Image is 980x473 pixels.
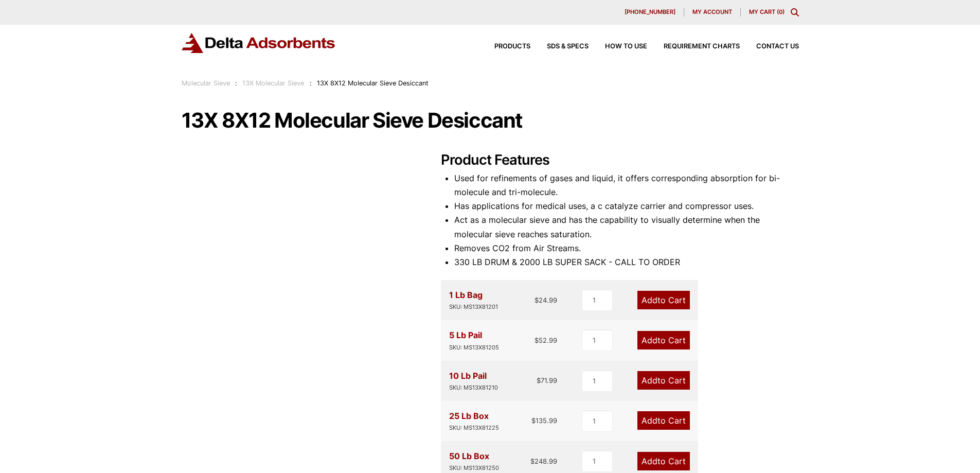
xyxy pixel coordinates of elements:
li: Has applications for medical uses, a c catalyze carrier and compressor uses. [454,199,799,213]
span: $ [530,457,534,465]
span: 0 [779,8,782,15]
span: $ [534,296,539,304]
div: 50 Lb Box [449,449,499,473]
bdi: 71.99 [537,376,557,384]
span: $ [531,416,536,425]
img: Delta Adsorbents [182,33,336,53]
span: SDS & SPECS [547,43,589,50]
a: Add to Cart [637,452,690,470]
a: Requirement Charts [647,43,740,50]
span: : [235,79,237,87]
span: How to Use [605,43,647,50]
a: My account [684,8,741,16]
span: Requirement Charts [664,43,740,50]
span: 13X 8X12 Molecular Sieve Desiccant [317,79,429,87]
a: How to Use [589,43,647,50]
a: Products [478,43,530,50]
span: Products [494,43,530,50]
div: Toggle Modal Content [791,8,799,16]
bdi: 135.99 [531,416,557,425]
div: SKU: MS13X81201 [449,302,498,312]
div: SKU: MS13X81205 [449,343,499,353]
a: 13X Molecular Sieve [242,79,304,87]
span: Contact Us [756,43,799,50]
li: Act as a molecular sieve and has the capability to visually determine when the molecular sieve re... [454,213,799,241]
bdi: 248.99 [530,457,557,465]
a: Add to Cart [637,371,690,390]
span: : [310,79,312,87]
a: SDS & SPECS [530,43,589,50]
a: [PHONE_NUMBER] [616,8,684,16]
a: Add to Cart [637,411,690,430]
bdi: 52.99 [534,336,557,344]
a: Add to Cart [637,331,690,349]
h2: Product Features [441,152,799,169]
div: SKU: MS13X81250 [449,463,499,473]
div: 10 Lb Pail [449,369,498,393]
a: Molecular Sieve [182,79,230,87]
li: 330 LB DRUM & 2000 LB SUPER SACK - CALL TO ORDER [454,255,799,269]
a: Contact Us [740,43,799,50]
div: 1 Lb Bag [449,288,498,312]
a: My Cart (0) [749,8,785,15]
div: 5 Lb Pail [449,328,499,352]
div: SKU: MS13X81210 [449,383,498,393]
span: $ [534,336,539,344]
li: Removes CO2 from Air Streams. [454,241,799,255]
h1: 13X 8X12 Molecular Sieve Desiccant [182,110,799,131]
a: Add to Cart [637,291,690,309]
div: SKU: MS13X81225 [449,423,499,433]
li: Used for refinements of gases and liquid, it offers corresponding absorption for bi-molecule and ... [454,171,799,199]
span: $ [537,376,541,384]
span: My account [692,9,732,15]
div: 25 Lb Box [449,409,499,433]
bdi: 24.99 [534,296,557,304]
span: [PHONE_NUMBER] [625,9,675,15]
